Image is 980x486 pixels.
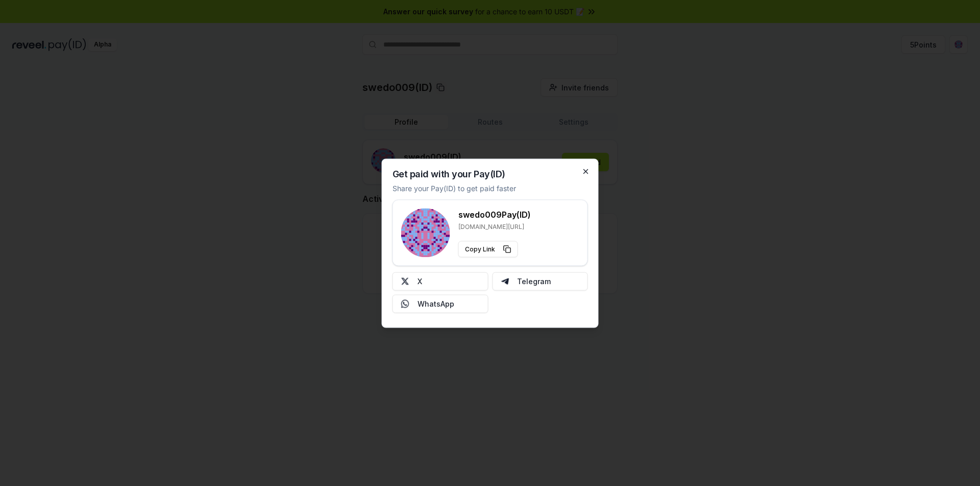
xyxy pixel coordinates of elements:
[393,294,488,313] button: WhatsApp
[458,241,518,257] button: Copy Link
[458,208,531,220] h3: swedo009 Pay(ID)
[401,277,409,285] img: X
[401,299,409,308] img: Whatsapp
[393,272,488,290] button: X
[393,182,516,193] p: Share your Pay(ID) to get paid faster
[393,169,505,178] h2: Get paid with your Pay(ID)
[492,272,588,290] button: Telegram
[501,277,509,285] img: Telegram
[458,222,531,230] p: [DOMAIN_NAME][URL]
